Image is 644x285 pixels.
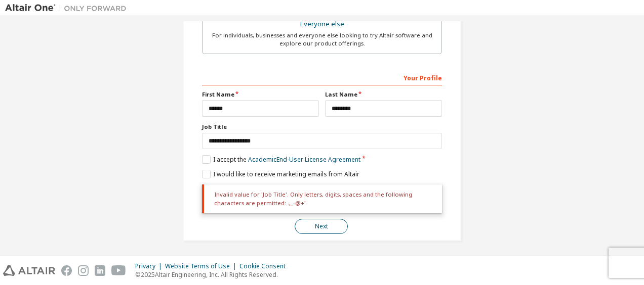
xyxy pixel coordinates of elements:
[135,270,292,279] p: © 2025 Altair Engineering, Inc. All Rights Reserved.
[202,69,442,85] div: Your Profile
[202,170,359,178] label: I would like to receive marketing emails from Altair
[202,155,360,164] label: I accept the
[5,3,132,13] img: Altair One
[135,262,165,270] div: Privacy
[295,219,348,234] button: Next
[209,31,435,47] div: For individuals, businesses and everyone else looking to try Altair software and explore our prod...
[202,184,442,213] div: Invalid value for 'Job Title'. Only letters, digits, spaces and the following characters are perm...
[239,262,292,270] div: Cookie Consent
[111,265,126,276] img: youtube.svg
[3,265,55,276] img: altair_logo.svg
[248,155,360,164] a: Academic End-User License Agreement
[95,265,105,276] img: linkedin.svg
[209,17,435,31] div: Everyone else
[61,265,72,276] img: facebook.svg
[202,123,442,131] label: Job Title
[165,262,239,270] div: Website Terms of Use
[202,90,319,99] label: First Name
[78,265,89,276] img: instagram.svg
[325,90,442,99] label: Last Name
